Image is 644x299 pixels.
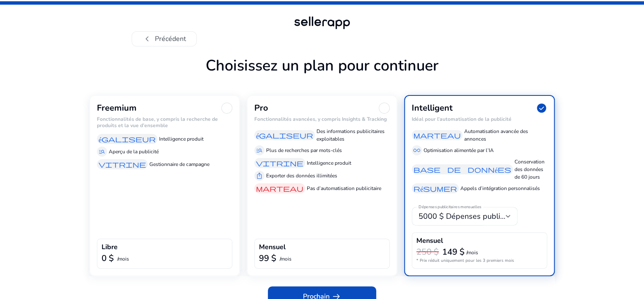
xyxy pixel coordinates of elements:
[256,160,303,166] span: Vitrine
[159,135,204,143] p: Intelligence produit
[442,246,465,258] b: 149 $
[413,147,420,154] span: all_inclusive
[416,258,542,264] p: * Prix réduit uniquement pour les 3 premiers mois
[99,161,146,168] span: Vitrine
[307,159,351,167] p: Intelligence produit
[259,253,276,264] b: 99 $
[256,132,313,139] span: égaliseur
[412,103,453,113] h3: Intelligent
[316,128,390,143] p: Des informations publicitaires exploitables
[149,160,209,168] p: Gestionnaire de campagne
[256,185,303,192] span: marteau
[307,185,381,192] p: Pas d’automatisation publicitaire
[256,147,263,154] span: manage_search
[413,185,457,192] span: résumer
[416,237,443,245] h4: Mensuel
[266,147,342,154] p: Plus de recherches par mots-clés
[117,256,129,262] p: /mois
[102,243,118,251] h4: Libre
[99,136,156,142] span: égaliseur
[418,204,482,210] mat-label: Dépenses publicitaires mensuelles
[416,247,439,257] h3: 250 $
[424,147,494,154] p: Optimisation alimentée par l’IA
[464,128,547,143] p: Automatisation avancée des annonces
[254,116,390,122] h6: Fonctionnalités avancées, y compris Insights & Tracking
[413,132,461,139] span: marteau
[155,34,186,44] font: Précédent
[102,253,114,264] b: 0 $
[132,31,197,46] button: chevron_leftPrécédent
[412,116,547,122] h6: Idéal pour l’automatisation de la publicité
[254,103,268,113] h3: Pro
[142,34,152,44] span: chevron_left
[266,172,337,179] p: Exporter des données illimitées
[89,57,555,95] h1: Choisissez un plan pour continuer
[109,148,159,155] p: Aperçu de la publicité
[515,158,547,181] p: Conservation des données de 60 jours
[259,243,286,251] h4: Mensuel
[413,166,511,173] span: base de données
[99,148,105,155] span: manage_search
[466,250,478,256] p: /mois
[97,103,137,113] h3: Freemium
[418,211,542,221] span: 5000 $ Dépenses publicitaires/mois
[536,103,547,114] span: check_circle
[256,172,263,179] span: ios_share
[460,185,540,192] p: Appels d’intégration personnalisés
[280,256,292,262] p: /mois
[97,116,232,128] h6: Fonctionnalités de base, y compris la recherche de produits et la vue d’ensemble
